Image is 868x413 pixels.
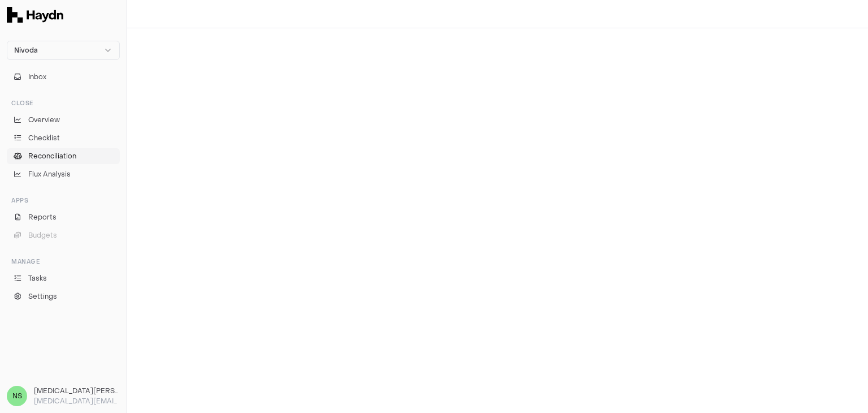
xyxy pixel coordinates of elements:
[28,169,71,179] span: Flux Analysis
[28,212,57,222] span: Reports
[7,289,120,304] a: Settings
[7,148,120,164] a: Reconciliation
[7,112,120,128] a: Overview
[28,72,46,82] span: Inbox
[7,386,27,406] span: NS
[28,133,60,143] span: Checklist
[28,115,60,125] span: Overview
[28,291,57,302] span: Settings
[7,209,120,225] a: Reports
[7,69,120,85] button: Inbox
[7,270,120,286] a: Tasks
[28,230,57,240] span: Budgets
[7,252,120,270] div: Manage
[7,227,120,243] button: Budgets
[28,273,47,283] span: Tasks
[7,7,63,23] img: Haydn Logo
[7,166,120,182] a: Flux Analysis
[28,151,76,161] span: Reconciliation
[7,41,120,60] button: Nivoda
[14,46,38,55] span: Nivoda
[34,386,120,396] h3: [MEDICAL_DATA][PERSON_NAME]
[7,191,120,209] div: Apps
[34,396,120,406] p: [MEDICAL_DATA][EMAIL_ADDRESS][DOMAIN_NAME]
[7,130,120,146] a: Checklist
[7,94,120,112] div: Close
